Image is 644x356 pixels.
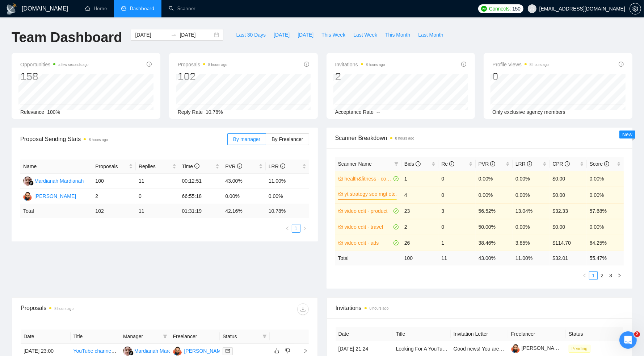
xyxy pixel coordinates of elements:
button: download [297,303,309,315]
span: 2 [634,331,640,337]
div: 0 [492,70,549,83]
span: right [617,273,622,278]
button: [DATE] [294,29,317,41]
img: gigradar-bm.png [29,181,34,186]
a: setting [630,6,641,12]
span: Last Month [418,31,443,39]
span: This Month [385,31,410,39]
td: 56.52% [476,203,513,219]
td: Total [20,204,92,218]
a: video edit - product [345,207,392,215]
td: 11 [136,204,179,218]
span: info-circle [280,163,285,169]
td: 1 [401,171,438,187]
td: 0.00% [476,187,513,203]
td: $32.33 [550,203,586,219]
th: Replies [136,160,179,174]
span: dislike [285,348,290,354]
span: filter [394,162,399,166]
a: [PERSON_NAME] [511,345,563,351]
span: New [622,132,632,137]
span: crown [338,224,343,229]
time: 8 hours ago [395,136,414,140]
a: homeHome [85,5,107,12]
a: video edit - travel [345,223,392,231]
span: user [530,6,535,11]
td: 57.68% [587,203,624,219]
span: Connects: [489,5,511,13]
span: PVR [225,163,242,169]
td: 26 [401,235,438,251]
span: Status [223,332,260,340]
td: 0 [438,219,475,235]
td: 11 [438,251,475,265]
span: Time [182,163,199,169]
img: AT [23,192,32,201]
a: video edit - ads [345,239,392,247]
span: mail [226,349,230,353]
td: 55.47 % [587,251,624,265]
span: Proposals [95,162,127,170]
span: [DATE] [274,31,290,39]
td: $114.70 [550,235,586,251]
button: This Week [317,29,349,41]
span: info-circle [416,161,421,166]
a: MMMardianah Mardianah [23,178,84,183]
time: a few seconds ago [58,63,88,67]
td: 0 [438,187,475,203]
span: Opportunities [20,60,89,69]
td: Total [335,251,401,265]
span: Acceptance Rate [335,109,374,115]
th: Invitation Letter [451,327,508,341]
span: info-circle [237,163,242,169]
span: dashboard [121,6,126,11]
td: 0.00% [513,187,550,203]
td: 102 [92,204,136,218]
span: Re [441,161,454,167]
td: $0.00 [550,187,586,203]
span: By manager [233,136,260,142]
span: Proposals [178,60,227,69]
li: 2 [598,271,606,280]
td: 42.16 % [222,204,266,218]
img: gigradar-bm.png [129,351,134,356]
span: Reply Rate [178,109,203,115]
time: 8 hours ago [366,63,385,67]
div: 158 [20,70,89,83]
li: Next Page [615,271,624,280]
td: 11.00% [266,174,309,189]
span: Last 30 Days [236,31,266,39]
span: info-circle [565,161,570,166]
button: left [580,271,589,280]
td: 11 [136,174,179,189]
span: Bids [404,161,421,167]
button: right [300,224,309,233]
span: [DATE] [298,31,313,39]
td: $0.00 [550,171,586,187]
span: to [171,32,177,38]
span: PVR [479,161,496,167]
span: crown [338,176,343,181]
img: logo [6,3,17,15]
td: 0.00% [587,219,624,235]
td: $0.00 [550,219,586,235]
a: 1 [292,224,300,232]
th: Freelancer [170,330,220,344]
td: 0.00% [587,187,624,203]
td: 64.25% [587,235,624,251]
input: Start date [135,31,168,39]
span: filter [161,331,169,342]
div: Mardianah Mardianah [134,347,184,355]
div: [PERSON_NAME] [34,192,76,200]
span: left [285,226,290,231]
td: 01:31:19 [179,204,223,218]
span: Invitations [335,60,385,69]
span: Proposal Sending Stats [20,134,227,144]
th: Title [71,330,121,344]
time: 8 hours ago [89,138,108,142]
span: Invitations [336,303,624,312]
img: upwork-logo.png [481,6,487,12]
button: Last Month [414,29,447,41]
th: Name [20,160,92,174]
li: Next Page [300,224,309,233]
